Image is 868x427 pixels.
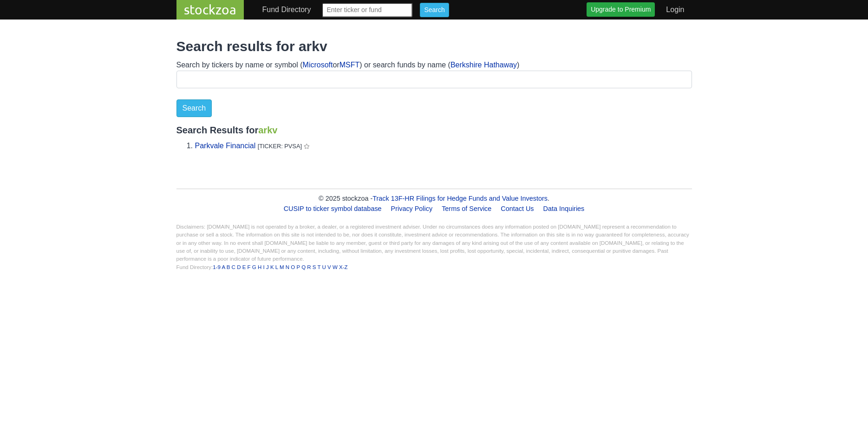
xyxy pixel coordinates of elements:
a: W [333,264,338,270]
a: V [327,264,331,270]
div: © 2025 stockzoa - . [176,194,692,204]
a: Data Inquiries [540,201,588,216]
a: E [242,264,246,270]
a: M [280,264,284,270]
a: Parkvale Financial [195,142,256,150]
a: Upgrade to Premium [587,2,655,17]
a: O [291,264,295,270]
input: Enter ticker or fund [322,3,412,17]
a: S [313,264,316,270]
a: L [275,264,278,270]
a: G [252,264,256,270]
a: A [222,264,225,270]
a: C [232,264,235,270]
a: B [227,264,230,270]
a: K [270,264,274,270]
a: R [307,264,311,270]
input: Search [176,99,212,117]
a: Login [662,0,688,19]
a: CUSIP to ticker symbol database [280,201,385,216]
div: Disclaimers: [DOMAIN_NAME] is not operated by a broker, a dealer, or a registered investment advi... [176,223,692,271]
a: Berkshire Hathaway [450,61,517,69]
a: Fund Directory [259,0,315,19]
a: H [258,264,261,270]
a: J [266,264,269,270]
a: P [296,264,300,270]
a: I [263,264,265,270]
small: [TICKER: PVSA] [258,143,302,150]
div: Fund Directory: [176,263,692,271]
a: Microsoft [303,61,333,69]
a: Q [301,264,306,270]
a: Contact Us [497,201,537,216]
h3: Search Results for [176,125,692,136]
a: 1-9 [213,264,221,270]
input: Search [420,3,449,17]
div: Search by tickers by name or symbol ( or ) or search funds by name ( ) [176,59,692,71]
a: N [286,264,289,270]
a: U [322,264,326,270]
a: Privacy Policy [387,201,437,216]
a: D [237,264,241,270]
a: F [248,264,251,270]
a: Track 13F-HR Filings for Hedge Funds and Value Investors [372,195,548,202]
span: arkv [258,125,277,135]
a: T [318,264,321,270]
a: MSFT [339,61,360,69]
a: X-Z [339,264,348,270]
h1: Search results for arkv [176,38,692,55]
a: Terms of Service [438,201,495,216]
